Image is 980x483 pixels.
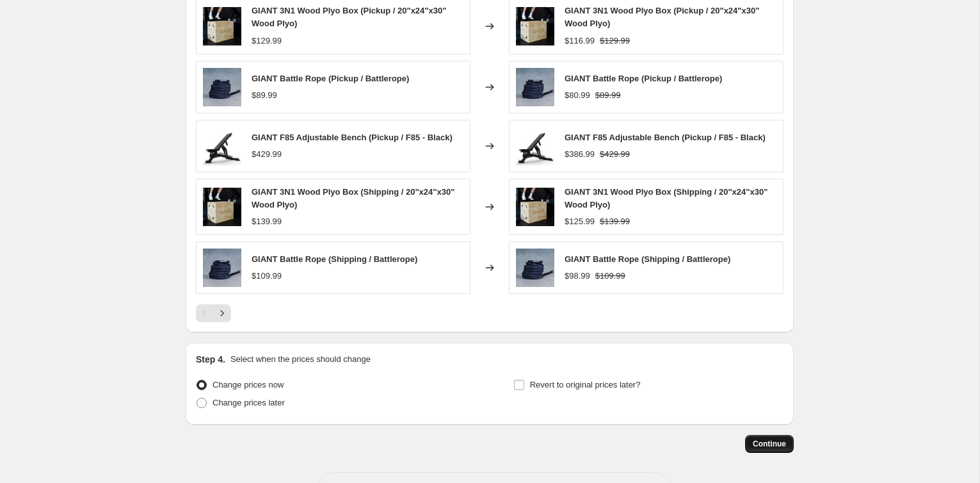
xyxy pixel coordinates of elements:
[252,35,282,47] div: $129.99
[252,89,277,102] div: $89.99
[565,187,767,209] span: GIANT 3N1 Wood Plyo Box (Shipping / 20"x24"x30" Wood Plyo)
[565,89,590,102] div: $80.99
[252,270,282,282] div: $109.99
[213,398,285,407] span: Change prices later
[252,133,453,142] span: GIANT F85 Adjustable Bench (Pickup / F85 - Black)
[252,254,417,264] span: GIANT Battle Rope (Shipping / Battlerope)
[565,133,766,142] span: GIANT F85 Adjustable Bench (Pickup / F85 - Black)
[516,7,554,45] img: ScreenShot2024-02-21at4.52.18PM_80x.png
[516,68,554,106] img: 1_10_7d7ca2b7-e2ce-476a-bd6f-b2f1730f1743_80x.jpg
[203,188,241,226] img: ScreenShot2024-02-21at4.52.18PM_80x.png
[516,249,554,287] img: 1_10_7d7ca2b7-e2ce-476a-bd6f-b2f1730f1743_80x.jpg
[213,380,284,389] span: Change prices now
[595,270,625,282] strike: $109.99
[565,35,595,47] div: $116.99
[600,35,630,47] strike: $129.99
[595,89,621,102] strike: $89.99
[203,7,241,45] img: ScreenShot2024-02-21at4.52.18PM_80x.png
[230,353,371,366] p: Select when the prices should change
[252,6,446,28] span: GIANT 3N1 Wood Plyo Box (Pickup / 20"x24"x30" Wood Plyo)
[196,353,225,366] h2: Step 4.
[753,439,786,449] span: Continue
[600,148,630,161] strike: $429.99
[203,249,241,287] img: 1_10_7d7ca2b7-e2ce-476a-bd6f-b2f1730f1743_80x.jpg
[196,304,231,322] nav: Pagination
[252,187,454,209] span: GIANT 3N1 Wood Plyo Box (Shipping / 20"x24"x30" Wood Plyo)
[252,148,282,161] div: $429.99
[213,304,231,322] button: Next
[565,254,730,264] span: GIANT Battle Rope (Shipping / Battlerope)
[565,270,590,282] div: $98.99
[565,6,759,28] span: GIANT 3N1 Wood Plyo Box (Pickup / 20"x24"x30" Wood Plyo)
[203,127,241,165] img: untitled1.56_80x.jpg
[516,127,554,165] img: untitled1.56_80x.jpg
[203,68,241,106] img: 1_10_7d7ca2b7-e2ce-476a-bd6f-b2f1730f1743_80x.jpg
[252,74,409,83] span: GIANT Battle Rope (Pickup / Battlerope)
[252,215,282,228] div: $139.99
[745,435,794,453] button: Continue
[565,215,595,228] div: $125.99
[600,215,630,228] strike: $139.99
[530,380,641,389] span: Revert to original prices later?
[565,74,722,83] span: GIANT Battle Rope (Pickup / Battlerope)
[516,188,554,226] img: ScreenShot2024-02-21at4.52.18PM_80x.png
[565,148,595,161] div: $386.99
